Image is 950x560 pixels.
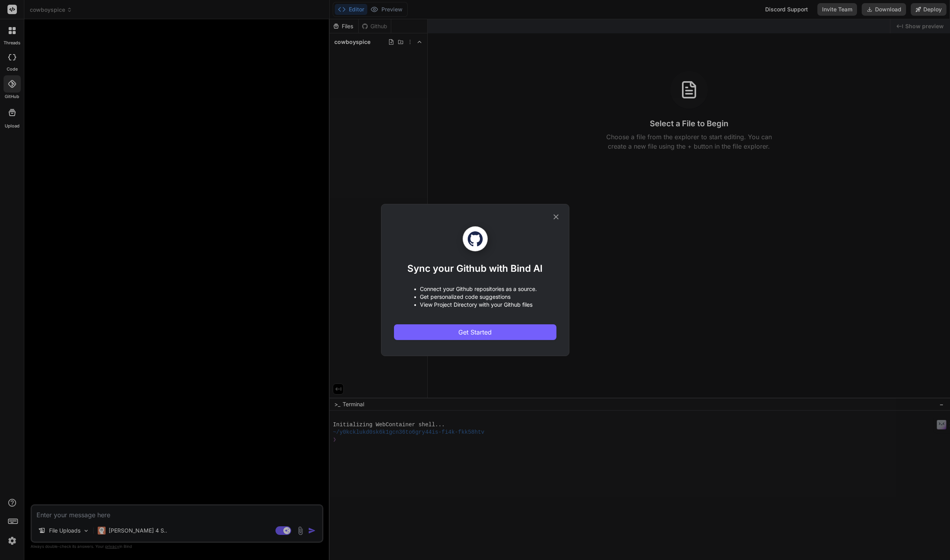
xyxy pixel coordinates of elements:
[407,262,543,275] h1: Sync your Github with Bind AI
[414,285,537,293] p: • Connect your Github repositories as a source.
[414,293,537,301] p: • Get personalized code suggestions
[458,327,492,337] span: Get Started
[394,324,556,340] button: Get Started
[414,301,537,309] p: • View Project Directory with your Github files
